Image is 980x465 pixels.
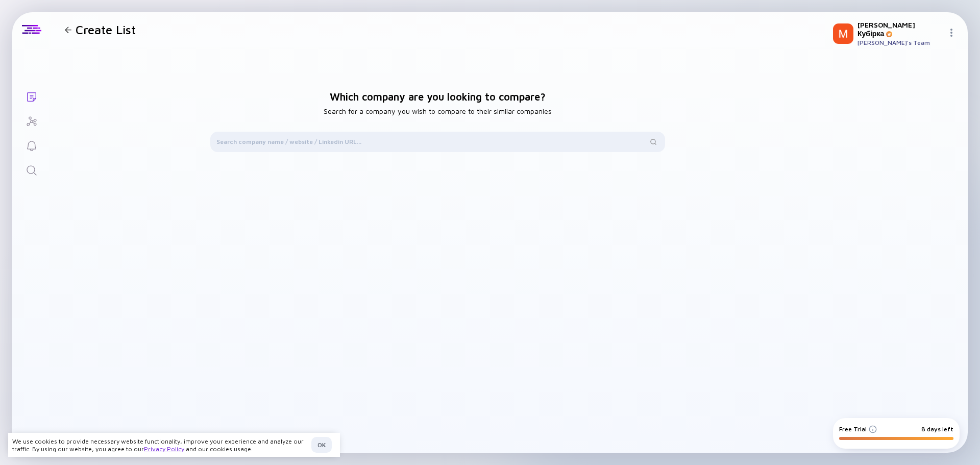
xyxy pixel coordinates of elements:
[947,29,955,37] img: Menu
[857,20,943,38] div: [PERSON_NAME] Кубірка
[839,425,877,433] div: Free Trial
[12,437,307,453] div: We use cookies to provide necessary website functionality, improve your experience and analyze ou...
[833,23,853,44] img: Микола Profile Picture
[12,157,51,182] a: Search
[12,84,51,108] a: Lists
[12,108,51,133] a: Investor Map
[216,137,647,147] input: Search company name / website / Linkedin URL...
[330,91,546,103] h1: Which company are you looking to compare?
[76,22,136,37] h1: Create List
[144,445,184,453] a: Privacy Policy
[857,39,943,46] div: [PERSON_NAME]'s Team
[324,107,552,115] h2: Search for a company you wish to compare to their similar companies
[12,133,51,157] a: Reminders
[921,425,953,433] div: 8 days left
[311,437,332,453] button: OK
